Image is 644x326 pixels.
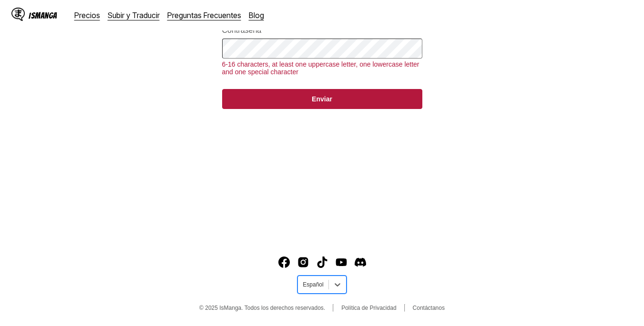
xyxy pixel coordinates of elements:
[11,8,74,23] a: IsManga LogoIsManga
[278,257,290,268] a: Facebook
[297,257,309,268] img: IsManga Instagram
[11,8,25,21] img: IsManga Logo
[222,60,422,76] div: 6-16 characters, at least one uppercase letter, one lowercase letter and one special character
[336,257,347,268] a: Youtube
[249,10,264,20] a: Blog
[278,257,290,268] img: IsManga Facebook
[167,10,241,20] a: Preguntas Frecuentes
[336,257,347,268] img: IsManga YouTube
[222,89,422,109] button: Enviar
[74,10,100,20] a: Precios
[317,257,328,268] a: TikTok
[413,305,445,311] a: Contáctanos
[222,26,422,35] label: Contraseña
[317,257,328,268] img: IsManga TikTok
[29,11,57,20] div: IsManga
[108,10,160,20] a: Subir y Traducir
[199,305,325,311] span: © 2025 IsManga. Todos los derechos reservados.
[355,257,366,268] a: Discord
[355,257,366,268] img: IsManga Discord
[297,257,309,268] a: Instagram
[341,305,396,311] a: Política de Privacidad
